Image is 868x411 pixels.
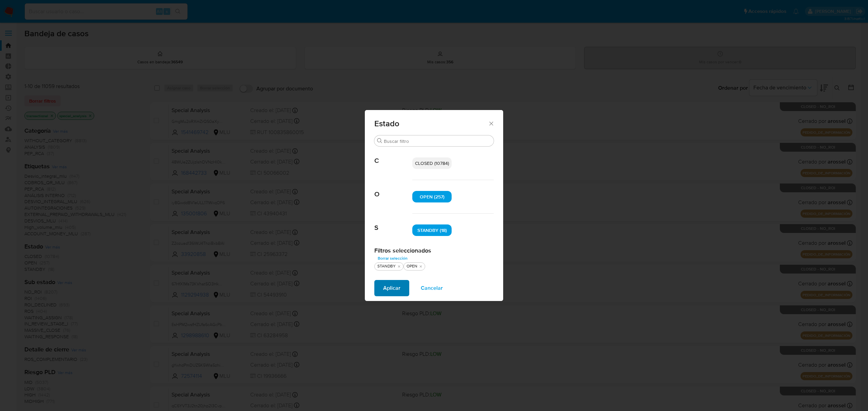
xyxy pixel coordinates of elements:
[374,120,488,128] span: Estado
[384,138,491,144] input: Buscar filtro
[412,157,452,169] div: CLOSED (10784)
[374,147,412,165] span: C
[420,193,445,200] span: OPEN (257)
[418,264,423,269] button: quitar OPEN
[374,280,409,296] button: Aplicar
[378,255,408,262] span: Borrar selección
[396,264,402,269] button: quitar STANDBY
[374,214,412,232] span: S
[376,263,397,269] div: STANDBY
[488,120,494,126] button: Cerrar
[374,254,411,262] button: Borrar selección
[374,247,494,254] h2: Filtros seleccionados
[412,280,452,296] button: Cancelar
[377,138,382,144] button: Buscar
[405,263,419,269] div: OPEN
[383,281,400,296] span: Aplicar
[415,160,449,167] span: CLOSED (10784)
[374,180,412,198] span: O
[417,227,447,234] span: STANDBY (18)
[421,281,443,296] span: Cancelar
[412,224,452,236] div: STANDBY (18)
[412,191,452,202] div: OPEN (257)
